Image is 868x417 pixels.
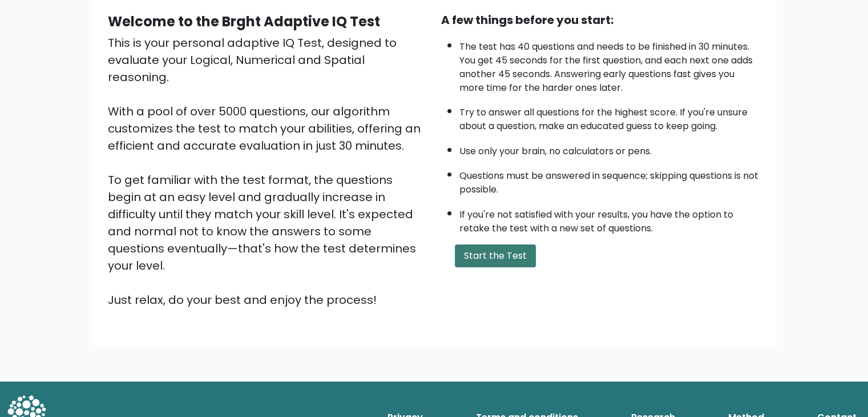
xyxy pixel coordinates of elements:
[459,202,761,235] li: If you're not satisfied with your results, you have the option to retake the test with a new set ...
[455,244,536,267] button: Start the Test
[459,34,761,95] li: The test has 40 questions and needs to be finished in 30 minutes. You get 45 seconds for the firs...
[459,100,761,133] li: Try to answer all questions for the highest score. If you're unsure about a question, make an edu...
[459,163,761,197] li: Questions must be answered in sequence; skipping questions is not possible.
[459,139,761,158] li: Use only your brain, no calculators or pens.
[108,12,380,31] b: Welcome to the Brght Adaptive IQ Test
[108,34,427,308] div: This is your personal adaptive IQ Test, designed to evaluate your Logical, Numerical and Spatial ...
[441,11,761,29] div: A few things before you start:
